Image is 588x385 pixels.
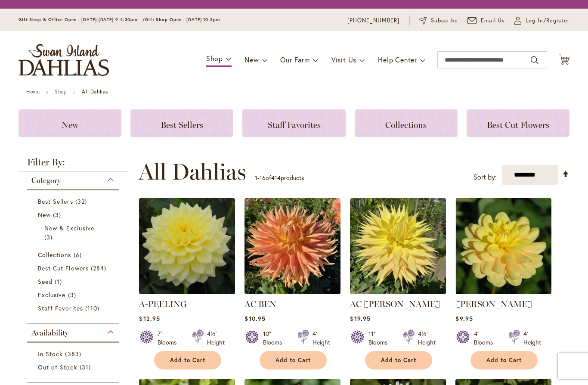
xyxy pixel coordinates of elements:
a: Subscribe [419,16,458,25]
a: Collections [355,109,458,137]
a: [PERSON_NAME] [455,299,532,309]
span: Best Cut Flowers [487,120,549,130]
div: 7" Blooms [158,329,182,347]
a: Staff Favorites [38,304,111,313]
span: Add to Cart [275,357,311,364]
span: Best Sellers [38,197,73,205]
span: $12.95 [139,314,160,323]
img: AHOY MATEY [455,198,551,294]
span: All Dahlias [139,159,246,185]
span: Subscribe [431,16,458,25]
a: Best Sellers [130,109,233,137]
a: Log In/Register [514,16,569,25]
span: 16 [260,174,266,182]
span: Our Farm [280,55,309,64]
span: New [62,120,78,130]
span: Help Center [378,55,417,64]
span: Add to Cart [381,357,416,364]
a: AC BEN [244,299,276,309]
span: Visit Us [331,55,356,64]
span: Best Sellers [161,120,203,130]
a: AHOY MATEY [455,288,551,296]
span: $19.95 [350,314,370,323]
span: 383 [65,349,83,358]
span: Out of Stock [38,363,77,371]
a: Staff Favorites [242,109,345,137]
span: 1 [55,277,64,286]
a: Best Cut Flowers [467,109,569,137]
span: Add to Cart [486,357,522,364]
a: store logo [19,44,109,76]
label: Sort by: [473,169,497,185]
div: 4' Height [313,329,330,347]
span: 3 [53,210,63,219]
span: Collections [385,120,427,130]
a: Home [26,88,40,95]
a: AC Jeri [350,288,446,296]
div: 10" Blooms [263,329,287,347]
span: Seed [38,277,53,286]
span: Staff Favorites [38,304,83,312]
span: $9.95 [455,314,473,323]
a: New [38,210,111,219]
span: Category [31,176,61,185]
span: Staff Favorites [268,120,321,130]
button: Add to Cart [470,351,538,369]
span: 3 [68,290,78,299]
button: Add to Cart [260,351,327,369]
img: AC BEN [244,198,340,294]
a: AC BEN [244,288,340,296]
a: New [19,109,121,137]
span: New [244,55,259,64]
div: 11" Blooms [368,329,393,347]
a: Seed [38,277,111,286]
span: 110 [85,304,102,313]
span: Exclusive [38,291,65,299]
img: A-Peeling [139,198,235,294]
span: Shop [206,54,223,63]
a: [PHONE_NUMBER] [347,16,399,25]
span: In Stock [38,350,63,358]
a: Shop [55,88,67,95]
span: 414 [271,174,281,182]
a: Email Us [467,16,505,25]
span: 6 [74,250,84,259]
span: 32 [75,197,89,206]
a: Best Cut Flowers [38,264,111,273]
span: 3 [44,233,55,242]
div: 4½' Height [207,329,225,347]
a: Out of Stock 31 [38,363,111,372]
span: New [38,211,51,219]
a: AC [PERSON_NAME] [350,299,440,309]
button: Add to Cart [154,351,221,369]
a: Exclusive [38,290,111,299]
a: A-Peeling [139,288,235,296]
a: Collections [38,250,111,259]
button: Add to Cart [365,351,432,369]
img: AC Jeri [350,198,446,294]
span: Availability [31,328,68,338]
a: In Stock 383 [38,349,111,358]
p: - of products [255,171,304,185]
span: Best Cut Flowers [38,264,89,272]
span: Add to Cart [170,357,205,364]
a: A-PEELING [139,299,187,309]
span: New & Exclusive [44,224,94,232]
a: New &amp; Exclusive [44,224,104,242]
div: 4" Blooms [474,329,498,347]
strong: All Dahlias [82,88,108,95]
span: Gift Shop & Office Open - [DATE]-[DATE] 9-4:30pm / [19,17,145,22]
a: Best Sellers [38,197,111,206]
span: $10.95 [244,314,265,323]
strong: Filter By: [19,158,128,171]
span: Gift Shop Open - [DATE] 10-3pm [145,17,220,22]
span: Email Us [481,16,505,25]
span: Collections [38,251,71,259]
div: 4½' Height [418,329,436,347]
div: 4' Height [523,329,541,347]
span: 284 [91,264,108,273]
span: Log In/Register [526,16,569,25]
span: 31 [80,363,93,372]
span: 1 [255,174,257,182]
